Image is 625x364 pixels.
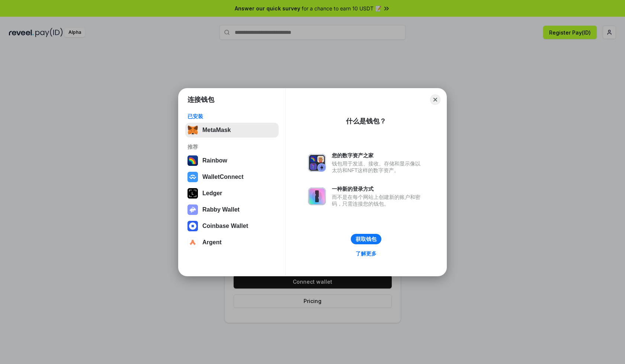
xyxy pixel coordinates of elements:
[187,155,198,166] img: svg+xml,%3Csvg%20width%3D%22120%22%20height%3D%22120%22%20viewBox%3D%220%200%20120%20120%22%20fil...
[202,190,222,197] div: Ledger
[332,194,424,207] div: 而不是在每个网站上创建新的账户和密码，只需连接您的钱包。
[430,94,440,105] button: Close
[332,152,424,159] div: 您的数字资产之家
[185,235,279,250] button: Argent
[185,186,279,201] button: Ledger
[332,160,424,174] div: 钱包用于发送、接收、存储和显示像以太坊和NFT这样的数字资产。
[356,250,376,257] div: 了解更多
[187,221,198,231] img: svg+xml,%3Csvg%20width%3D%2228%22%20height%3D%2228%22%20viewBox%3D%220%200%2028%2028%22%20fill%3D...
[187,95,214,104] h1: 连接钱包
[187,237,198,248] img: svg+xml,%3Csvg%20width%3D%2228%22%20height%3D%2228%22%20viewBox%3D%220%200%2028%2028%22%20fill%3D...
[202,127,231,133] div: MetaMask
[351,234,381,244] button: 获取钱包
[351,249,381,258] a: 了解更多
[187,144,276,150] div: 推荐
[202,206,240,213] div: Rabby Wallet
[185,202,279,217] button: Rabby Wallet
[187,125,198,135] img: svg+xml,%3Csvg%20fill%3D%22none%22%20height%3D%2233%22%20viewBox%3D%220%200%2035%2033%22%20width%...
[185,153,279,168] button: Rainbow
[187,188,198,199] img: svg+xml,%3Csvg%20xmlns%3D%22http%3A%2F%2Fwww.w3.org%2F2000%2Fsvg%22%20width%3D%2228%22%20height%3...
[202,174,244,180] div: WalletConnect
[187,204,198,215] img: svg+xml,%3Csvg%20xmlns%3D%22http%3A%2F%2Fwww.w3.org%2F2000%2Fsvg%22%20fill%3D%22none%22%20viewBox...
[185,123,279,138] button: MetaMask
[185,219,279,233] button: Coinbase Wallet
[356,236,376,242] div: 获取钱包
[308,187,326,205] img: svg+xml,%3Csvg%20xmlns%3D%22http%3A%2F%2Fwww.w3.org%2F2000%2Fsvg%22%20fill%3D%22none%22%20viewBox...
[202,223,248,229] div: Coinbase Wallet
[187,113,276,120] div: 已安装
[346,117,386,126] div: 什么是钱包？
[308,154,326,172] img: svg+xml,%3Csvg%20xmlns%3D%22http%3A%2F%2Fwww.w3.org%2F2000%2Fsvg%22%20fill%3D%22none%22%20viewBox...
[332,186,424,192] div: 一种新的登录方式
[185,170,279,184] button: WalletConnect
[202,157,227,164] div: Rainbow
[202,239,222,246] div: Argent
[187,172,198,182] img: svg+xml,%3Csvg%20width%3D%2228%22%20height%3D%2228%22%20viewBox%3D%220%200%2028%2028%22%20fill%3D...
